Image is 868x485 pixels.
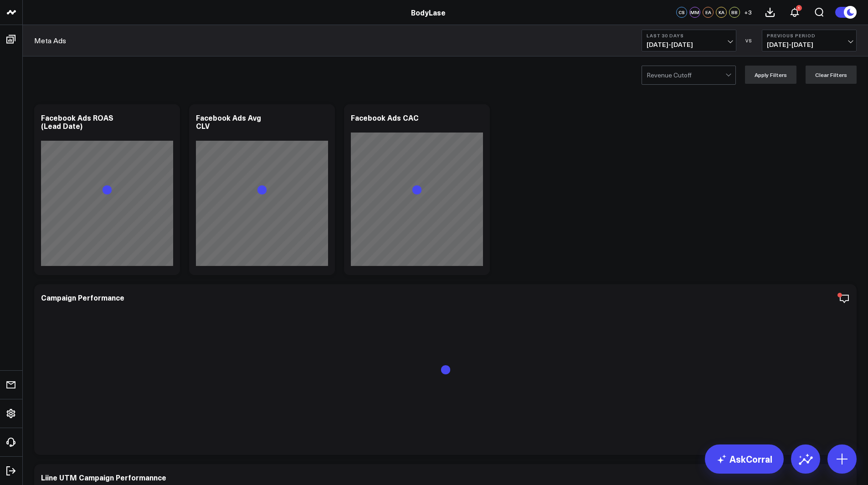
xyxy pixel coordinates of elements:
a: BodyLase [411,7,446,17]
span: + 3 [744,9,752,15]
div: EA [703,7,714,18]
div: 1 [796,5,802,11]
b: Last 30 Days [647,33,731,38]
a: Meta Ads [34,36,66,46]
b: Previous Period [767,33,852,38]
div: Facebook Ads CAC [351,112,419,123]
div: BB [729,7,740,18]
button: Apply Filters [745,66,796,84]
div: CS [676,7,687,18]
div: Campaign Performance [41,292,124,302]
button: Previous Period[DATE]-[DATE] [762,30,857,51]
div: MM [689,7,700,18]
a: AskCorral [705,444,784,474]
div: KA [716,7,727,18]
div: VS [741,38,757,43]
button: +3 [742,7,753,18]
div: Liine UTM Campaign Performannce [41,472,166,482]
button: Last 30 Days[DATE]-[DATE] [642,30,736,51]
div: Facebook Ads Avg CLV [196,112,261,131]
span: [DATE] - [DATE] [647,41,731,48]
div: Facebook Ads ROAS (Lead Date) [41,112,113,131]
span: [DATE] - [DATE] [767,41,852,48]
button: Clear Filters [806,66,857,84]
